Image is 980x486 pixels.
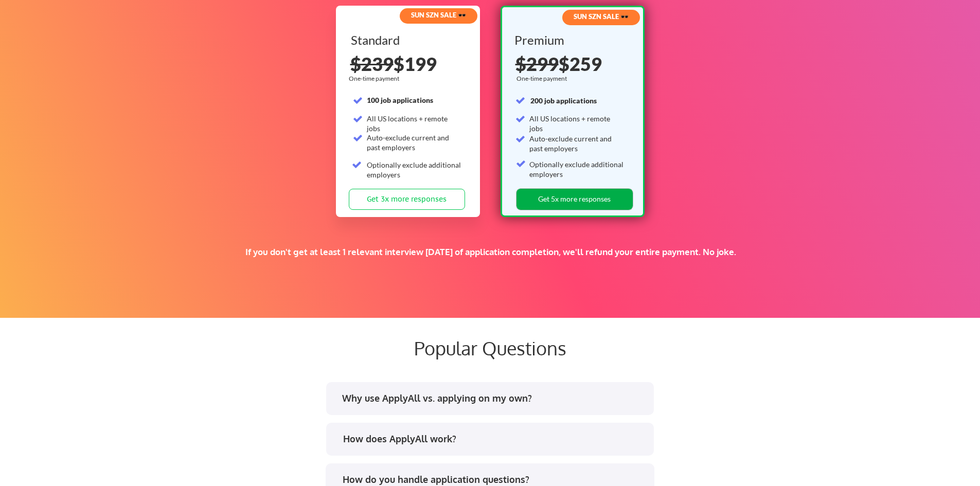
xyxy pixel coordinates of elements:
[367,133,462,153] div: Auto-exclude current and past employers
[515,55,632,73] div: $259
[349,189,465,210] button: Get 3x more responses
[367,114,462,134] div: All US locations + remote jobs
[367,96,433,104] strong: 100 job applications
[351,34,464,46] div: Standard
[514,34,627,46] div: Premium
[179,246,802,258] div: If you don't get at least 1 relevant interview [DATE] of application completion, we'll refund you...
[243,337,737,359] div: Popular Questions
[350,55,467,73] div: $199
[342,392,644,405] div: Why use ApplyAll vs. applying on my own?
[367,160,462,180] div: Optionally exclude additional employers
[529,114,625,134] div: All US locations + remote jobs
[343,433,645,445] div: How does ApplyAll work?
[411,11,466,19] strong: SUN SZN SALE 🕶️
[529,159,625,179] div: Optionally exclude additional employers
[343,473,645,486] div: How do you handle application questions?
[530,96,597,105] strong: 200 job applications
[349,75,402,83] div: One-time payment
[516,189,633,210] button: Get 5x more responses
[574,12,629,21] strong: SUN SZN SALE 🕶️
[350,52,394,75] s: $239
[529,134,625,154] div: Auto-exclude current and past employers
[515,52,559,75] s: $299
